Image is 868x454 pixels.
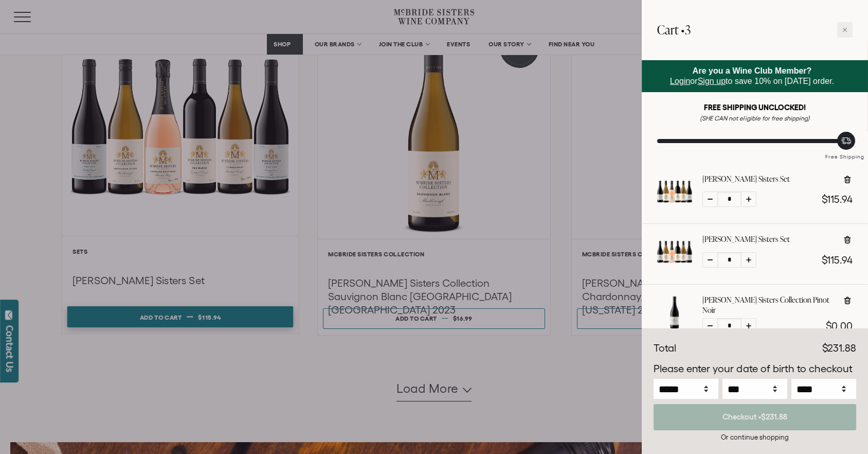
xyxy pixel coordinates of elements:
a: McBride Sisters Set [657,200,692,211]
div: Free Shipping [822,143,868,161]
p: Please enter your date of birth to checkout [654,361,856,377]
a: McBride Sisters Collection Pinot Noir [657,321,692,332]
div: Total [654,341,676,356]
a: Login [670,77,690,85]
span: 3 [685,21,691,38]
span: $231.88 [822,342,856,354]
strong: Are you a Wine Club Member? [693,66,812,75]
h2: Cart • [657,15,691,44]
span: $115.94 [822,254,853,266]
span: $0.00 [826,320,853,331]
a: [PERSON_NAME] Sisters Set [702,174,790,184]
span: or to save 10% on [DATE] order. [670,66,834,85]
a: [PERSON_NAME] Sisters Collection Pinot Noir [702,295,835,316]
em: (SHE CAN not eligible for free shipping) [700,115,810,121]
span: $115.94 [822,194,853,205]
a: McBride Sisters Set [657,260,692,271]
strong: FREE SHIPPING UNCLOCKED! [704,103,806,112]
a: Sign up [698,77,726,85]
a: [PERSON_NAME] Sisters Set [702,234,790,245]
div: Or continue shopping [654,432,856,442]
